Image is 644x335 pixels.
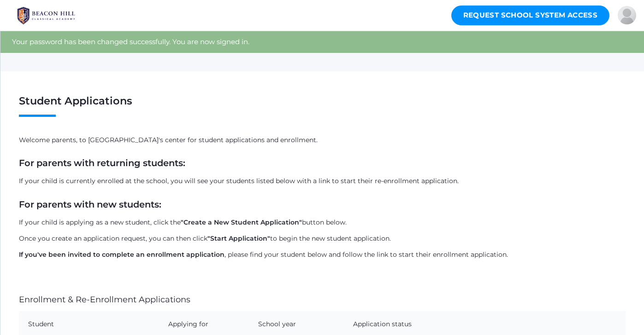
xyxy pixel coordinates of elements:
[19,135,626,145] p: Welcome parents, to [GEOGRAPHIC_DATA]'s center for student applications and enrollment.
[19,95,626,117] h1: Student Applications
[451,6,610,25] a: Request School System Access
[19,234,626,243] p: Once you create an application request, you can then click to begin the new student application.
[207,234,270,243] strong: "Start Application"
[19,199,161,210] strong: For parents with new students:
[0,31,644,53] div: Your password has been changed successfully. You are now signed in.
[19,176,626,186] p: If your child is currently enrolled at the school, you will see your students listed below with a...
[19,218,626,227] p: If your child is applying as a new student, click the button below.
[12,4,81,27] img: BHCALogos-05-308ed15e86a5a0abce9b8dd61676a3503ac9727e845dece92d48e8588c001991.png
[19,250,626,260] p: , please find your student below and follow the link to start their enrollment application.
[19,295,626,305] h4: Enrollment & Re-Enrollment Applications
[618,6,636,24] div: Carle Blasman
[19,157,185,168] strong: For parents with returning students:
[181,218,302,226] strong: "Create a New Student Application"
[19,250,225,259] strong: If you've been invited to complete an enrollment application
